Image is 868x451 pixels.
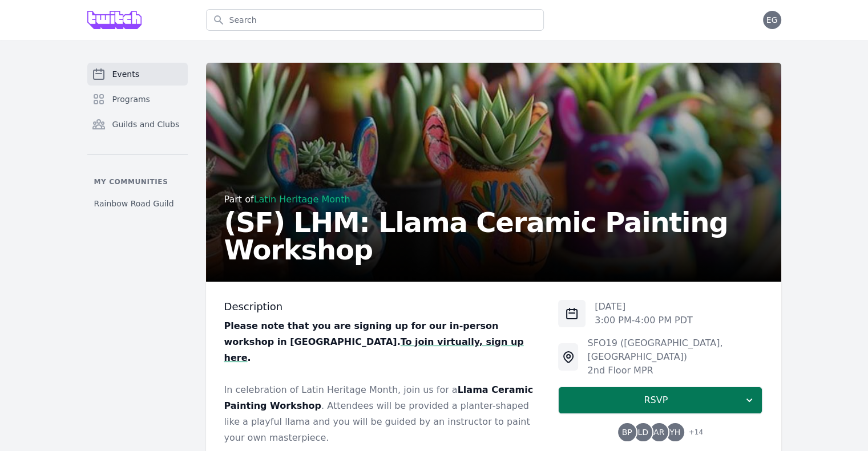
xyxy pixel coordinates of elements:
a: Events [87,63,188,86]
p: 3:00 PM - 4:00 PM PDT [595,314,693,327]
strong: . [247,352,251,363]
button: RSVP [558,387,762,414]
span: Rainbow Road Guild [94,198,174,209]
a: Programs [87,88,188,111]
p: In celebration of Latin Heritage Month, join us for a . Attendees will be provided a planter-shap... [224,382,540,446]
h2: (SF) LHM: Llama Ceramic Painting Workshop [224,209,763,263]
span: EG [766,16,778,24]
span: RSVP [568,393,744,407]
p: My communities [87,177,188,186]
img: Grove [87,11,142,29]
p: [DATE] [595,300,693,314]
h3: Description [224,300,540,314]
span: LD [637,428,648,436]
span: YH [669,428,680,436]
span: Events [112,68,139,80]
button: EG [763,11,781,29]
input: Search [206,9,544,31]
div: 2nd Floor MPR [587,364,762,377]
a: Guilds and Clubs [87,113,188,136]
a: Latin Heritage Month [254,194,350,205]
strong: Please note that you are signing up for our in-person workshop in [GEOGRAPHIC_DATA]. [224,320,499,347]
span: AR [653,428,664,436]
span: Programs [112,94,150,105]
span: + 14 [682,425,703,441]
span: Guilds and Clubs [112,119,180,130]
a: Rainbow Road Guild [87,193,188,214]
span: BP [622,428,632,436]
div: SFO19 ([GEOGRAPHIC_DATA], [GEOGRAPHIC_DATA]) [587,336,762,364]
nav: Sidebar [87,63,188,214]
div: Part of [224,193,763,206]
